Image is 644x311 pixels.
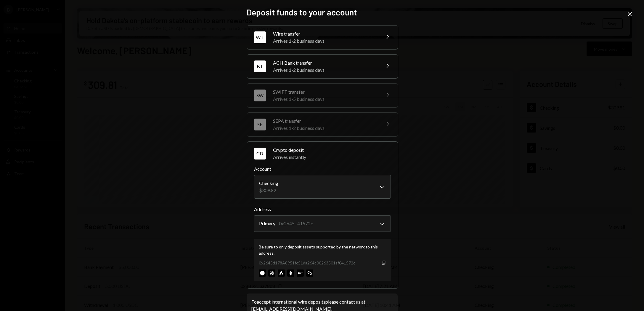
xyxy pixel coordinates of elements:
[247,113,398,136] button: SESEPA transferArrives 1-2 business days
[254,206,391,213] label: Address
[259,244,386,256] div: Be sure to only deposit assets supported by the network to this address.
[254,215,391,232] button: Address
[273,88,377,95] div: SWIFT transfer
[254,175,391,199] button: Account
[273,66,377,74] div: Arrives 1-2 business days
[273,154,391,161] div: Arrives instantly
[279,220,313,227] div: 0x2645...41572c
[287,269,294,277] img: ethereum-mainnet
[247,55,398,78] button: BTACH Bank transferArrives 1-2 business days
[273,117,377,125] div: SEPA transfer
[247,142,398,165] button: CDCrypto depositArrives instantly
[254,31,266,43] div: WT
[273,30,377,37] div: Wire transfer
[254,119,266,130] div: SE
[297,269,304,277] img: optimism-mainnet
[254,90,266,101] div: SW
[273,146,391,154] div: Crypto deposit
[268,269,275,277] img: arbitrum-mainnet
[259,260,355,266] div: 0x2645d178A8951fc51da264c00263501af041572c
[247,25,398,49] button: WTWire transferArrives 1-2 business days
[254,165,391,173] label: Account
[273,37,377,44] div: Arrives 1-2 business days
[273,95,377,103] div: Arrives 1-5 business days
[254,148,266,160] div: CD
[247,7,398,18] h2: Deposit funds to your account
[247,84,398,107] button: SWSWIFT transferArrives 1-5 business days
[273,59,377,66] div: ACH Bank transfer
[254,165,391,281] div: CDCrypto depositArrives instantly
[259,269,266,277] img: base-mainnet
[273,125,377,132] div: Arrives 1-2 business days
[278,269,285,277] img: avalanche-mainnet
[254,60,266,72] div: BT
[306,269,313,277] img: polygon-mainnet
